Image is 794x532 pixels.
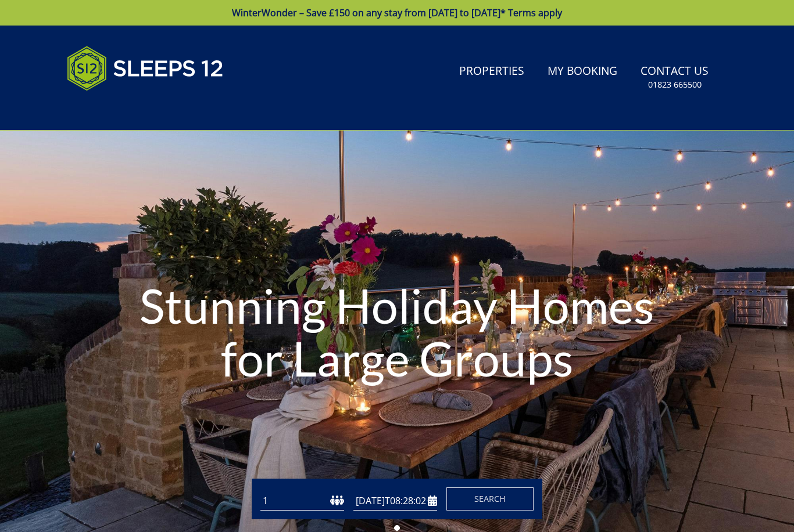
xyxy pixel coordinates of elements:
img: Sleeps 12 [67,39,224,97]
span: Search [474,493,506,504]
button: Search [446,487,534,511]
iframe: Customer reviews powered by Trustpilot [61,104,183,114]
small: 01823 665500 [648,79,702,91]
h1: Stunning Holiday Homes for Large Groups [119,256,675,407]
a: Contact Us01823 665500 [636,59,713,96]
a: Properties [455,59,529,85]
input: Arrival Date [353,491,437,511]
a: My Booking [543,59,622,85]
